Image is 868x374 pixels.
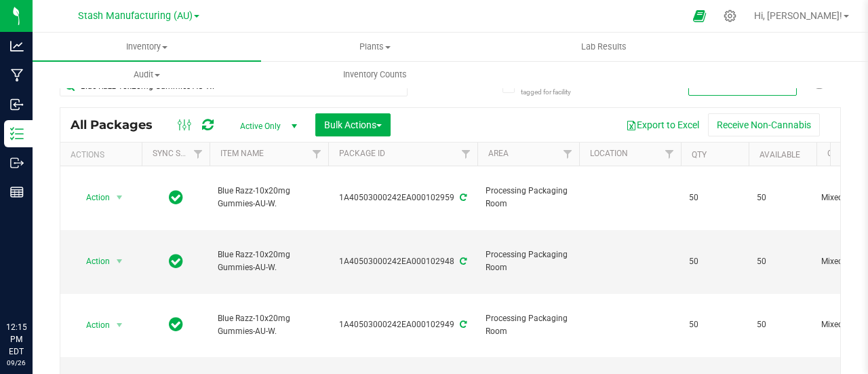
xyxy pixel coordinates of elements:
a: Inventory [33,33,261,61]
inline-svg: Analytics [10,39,24,53]
a: Package ID [339,149,385,158]
span: Plants [262,41,489,53]
span: Blue Razz-10x20mg Gummies-AU-W. [218,312,320,338]
span: select [111,316,128,335]
a: Qty [692,150,707,160]
a: Filter [658,143,681,166]
a: Lab Results [490,33,718,61]
div: Actions [71,150,136,160]
a: Item Name [220,149,264,158]
span: 50 [757,318,808,331]
a: Area [488,149,509,158]
a: Available [759,150,800,160]
span: Inventory Counts [325,69,425,81]
span: Action [74,316,111,335]
span: Inventory [33,41,261,53]
div: Manage settings [722,10,738,22]
div: 1A40503000242EA000102959 [326,191,479,204]
a: Filter [557,143,579,166]
button: Export to Excel [617,113,708,136]
iframe: Resource center unread badge [40,263,56,280]
span: Action [74,252,111,271]
div: 1A40503000242EA000102948 [326,255,479,268]
div: 1A40503000242EA000102949 [326,318,479,331]
span: Sync from Compliance System [458,320,467,329]
span: 50 [689,255,741,268]
a: Plants [261,33,490,61]
span: 50 [689,318,741,331]
span: Lab Results [563,41,645,53]
inline-svg: Manufacturing [10,69,24,82]
span: Blue Razz-10x20mg Gummies-AU-W. [218,248,320,274]
span: Processing Packaging Room [486,312,571,338]
span: Processing Packaging Room [486,248,571,274]
p: 09/26 [6,358,26,368]
inline-svg: Outbound [10,156,24,170]
span: Blue Razz-10x20mg Gummies-AU-W. [218,185,320,210]
a: Location [590,149,628,158]
span: All Packages [71,117,166,132]
button: Receive Non-Cannabis [708,113,820,136]
span: Open Ecommerce Menu [684,3,715,29]
span: 50 [757,191,808,204]
a: Audit [33,60,261,89]
a: Filter [187,143,210,166]
a: Sync Status [153,149,205,158]
a: Inventory Counts [261,60,490,89]
span: 50 [757,255,808,268]
span: In Sync [169,315,183,334]
a: Filter [455,143,477,166]
iframe: Resource center [14,265,54,306]
a: Filter [306,143,328,166]
span: Hi, [PERSON_NAME]! [754,10,842,21]
span: Sync from Compliance System [458,193,467,202]
span: In Sync [169,188,183,207]
span: 50 [689,191,741,204]
inline-svg: Reports [10,185,24,199]
span: In Sync [169,252,183,271]
inline-svg: Inventory [10,127,24,141]
inline-svg: Inbound [10,98,24,111]
span: Bulk Actions [324,119,382,130]
span: Audit [33,69,260,81]
span: Action [74,188,111,207]
span: select [111,252,128,271]
span: Stash Manufacturing (AU) [78,10,193,22]
p: 12:15 PM EDT [6,321,26,358]
button: Bulk Actions [315,113,391,136]
span: select [111,188,128,207]
span: Sync from Compliance System [458,257,467,266]
span: Processing Packaging Room [486,185,571,210]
